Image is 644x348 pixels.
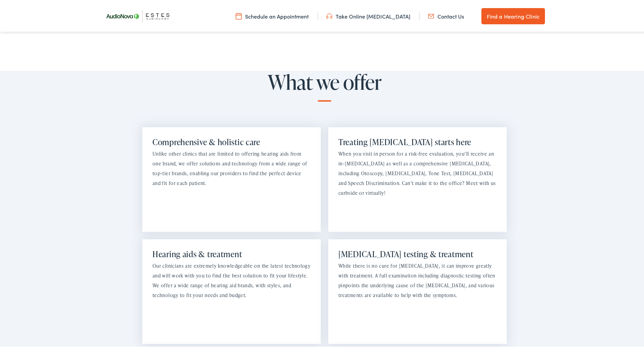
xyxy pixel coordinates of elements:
h2: Hearing aids & treatment [152,248,311,258]
img: utility icon [428,11,434,19]
p: While there is no cure for [MEDICAL_DATA], it can improve greatly with treatment. A full examinat... [338,260,497,299]
img: utility icon [326,11,332,19]
p: Our clinicians are extremely knowledgeable on the latest technology and will work with you to fin... [152,260,311,299]
a: Find a Hearing Clinic [481,7,545,23]
h2: Treating [MEDICAL_DATA] starts here [338,136,497,146]
a: Take Online [MEDICAL_DATA] [326,11,410,19]
h2: [MEDICAL_DATA] testing & treatment [338,248,497,258]
a: Schedule an Appointment [236,11,309,19]
h2: What we offer [139,70,510,100]
p: Unlike other clinics that are limited to offering hearing aids from one brand, we offer solutions... [152,148,311,187]
img: utility icon [236,11,242,19]
p: When you visit in person for a risk-free evaluation, you’ll receive an in-[MEDICAL_DATA] as well ... [338,148,497,196]
a: Contact Us [428,11,464,19]
h2: Comprehensive & holistic care [152,136,311,146]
